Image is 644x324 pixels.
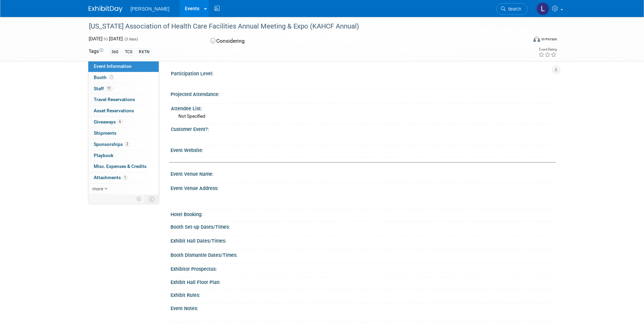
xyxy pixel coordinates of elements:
a: Event Information [88,61,159,72]
a: Playbook [88,150,159,161]
span: Booth [94,75,115,80]
td: Tags [89,48,103,56]
div: TCS [123,49,134,56]
span: Booth not reserved yet [108,75,115,80]
a: Misc. Expenses & Credits [88,161,159,172]
div: Event Format [488,35,557,45]
a: Search [496,3,528,15]
div: Customer Event?: [171,124,553,133]
div: Hotel Booking: [171,209,556,218]
div: Exhibit Hall Dates/Times: [171,236,556,244]
a: Shipments [88,128,159,139]
span: 6 [117,119,123,124]
img: Format-Inperson.png [533,36,540,42]
span: 1 [123,175,128,180]
span: Shipments [94,130,116,136]
div: Event Venue Address: [171,183,556,192]
span: [DATE] [DATE] [89,36,123,41]
a: Giveaways6 [88,117,159,128]
span: Search [506,6,521,12]
span: 2 [125,141,130,147]
div: Participation Level: [171,69,553,77]
a: Attachments1 [88,172,159,183]
span: Attachments [94,175,128,180]
span: Playbook [94,153,113,158]
a: Sponsorships2 [88,139,159,150]
div: Event Rating [538,48,557,51]
img: Lorrel Filliater [536,2,549,15]
div: In-Person [541,37,557,42]
div: Exhibitor Prospectus: [171,264,556,272]
td: Personalize Event Tab Strip [133,195,145,204]
div: 360 [109,49,120,56]
span: Travel Reservations [94,97,135,102]
div: Considering [208,35,358,47]
img: ExhibitDay [89,6,123,13]
span: Staff [94,86,112,91]
span: Sponsorships [94,141,130,147]
a: Asset Reservations [88,106,159,116]
div: Projected Attendance: [171,89,556,98]
span: [PERSON_NAME] [131,6,170,12]
div: Booth Set-up Dates/Times: [171,222,556,230]
div: Booth Dismantle Dates/Times: [171,250,556,259]
div: Event Notes: [171,303,556,312]
span: more [92,186,103,191]
span: (3 days) [124,37,138,41]
a: Travel Reservations [88,94,159,105]
a: Booth [88,72,159,83]
span: to [103,36,109,41]
span: 11 [106,86,112,91]
span: Event Information [94,63,132,69]
a: more [88,184,159,194]
div: Not Specified [178,113,550,119]
span: Misc. Expenses & Credits [94,164,147,169]
div: Exhibit Hall Floor Plan: [171,277,556,286]
span: Giveaways [94,119,123,125]
td: Toggle Event Tabs [145,195,159,204]
div: Event Venue Name: [171,169,556,177]
div: RXTN [137,49,152,56]
span: Asset Reservations [94,108,134,113]
div: [US_STATE] Association of Health Care Facilities Annual Meeting & Expo (KAHCF Annual) [87,20,517,33]
a: Staff11 [88,83,159,94]
div: Event Website: [171,145,556,154]
div: Attendee List: [171,103,553,112]
div: Exhibit Rules: [171,290,556,299]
